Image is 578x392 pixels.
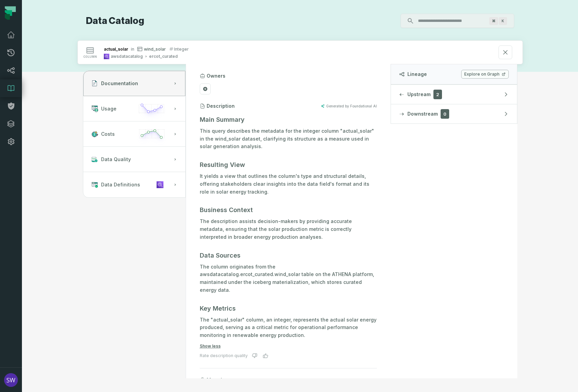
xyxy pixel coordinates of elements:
h3: Key Metrics [200,304,377,313]
span: Press ⌘ + K to focus the search bar [499,17,507,25]
span: Data Quality [101,156,131,163]
button: Generated by Foundational AI [321,104,377,108]
span: Metadata [207,377,230,383]
p: It yields a view that outlines the column's type and structural details, offering stakeholders cl... [200,172,377,196]
a: Explore on Graph [461,70,509,79]
p: This query describes the metadata for the integer column "actual_solar" in the wind_solar dataset... [200,127,377,151]
h3: Data Sources [200,251,377,260]
div: awsdatacatalog [111,54,143,59]
img: avatar of Shannon Wojcik [4,373,18,387]
span: Lineage [407,71,427,78]
p: The column originates from the awsdatacatalog.ercot_curated.wind_solar table on the ATHENA platfo... [200,263,377,294]
span: Documentation [101,80,138,87]
span: wind_solar [144,47,166,52]
span: column [83,55,97,58]
span: Data Definitions [101,181,140,188]
h3: Owners [207,73,225,79]
button: columnactual_solarinwind_solarintegerawsdatacatalogercot_curated [78,41,522,64]
div: actual_solar [104,47,128,52]
span: Upstream [407,91,431,98]
p: The "actual_solar" column, an integer, represents the actual solar energy produced, serving as a ... [200,316,377,339]
div: ercot_curated [149,54,178,59]
div: Rate description quality [200,353,248,358]
p: The description assists decision-makers by providing accurate metadata, ensuring that the solar p... [200,218,377,241]
h3: Main Summary [200,115,377,125]
span: in [131,47,134,52]
span: Costs [101,131,115,138]
span: Downstream [407,110,438,117]
h3: Business Context [200,205,377,215]
span: 0 [441,109,449,119]
span: Usage [101,105,116,112]
span: Press ⌘ + K to focus the search bar [489,17,498,25]
span: 2 [433,90,442,99]
button: Show less [200,343,221,349]
button: Downstream0 [391,104,517,123]
span: integer [174,47,189,52]
h3: Description [207,103,235,109]
button: Upstream2 [391,85,517,104]
h3: Resulting View [200,160,377,170]
h1: Data Catalog [86,15,144,27]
